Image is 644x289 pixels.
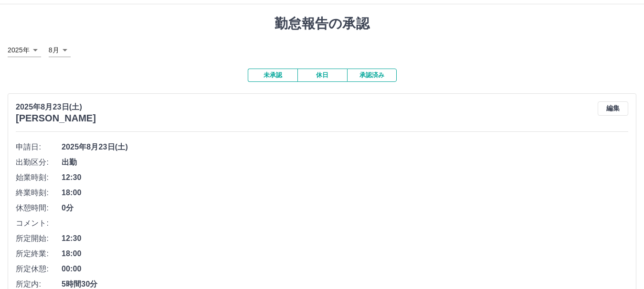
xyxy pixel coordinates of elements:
[62,157,628,168] span: 出勤
[16,263,62,275] span: 所定休憩:
[248,69,297,82] button: 未承認
[62,233,628,244] span: 12:30
[8,43,41,57] div: 2025年
[62,202,628,214] span: 0分
[49,43,71,57] div: 8月
[16,113,96,124] h3: [PERSON_NAME]
[16,248,62,259] span: 所定終業:
[62,187,628,199] span: 18:00
[62,172,628,183] span: 12:30
[62,141,628,153] span: 2025年8月23日(土)
[8,16,636,32] h1: 勤怠報告の承認
[598,101,628,116] button: 編集
[16,233,62,244] span: 所定開始:
[16,141,62,153] span: 申請日:
[347,69,397,82] button: 承認済み
[62,248,628,259] span: 18:00
[297,69,347,82] button: 休日
[16,218,62,229] span: コメント:
[62,263,628,275] span: 00:00
[16,172,62,183] span: 始業時刻:
[16,202,62,214] span: 休憩時間:
[16,101,96,113] p: 2025年8月23日(土)
[16,157,62,168] span: 出勤区分:
[16,187,62,199] span: 終業時刻:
